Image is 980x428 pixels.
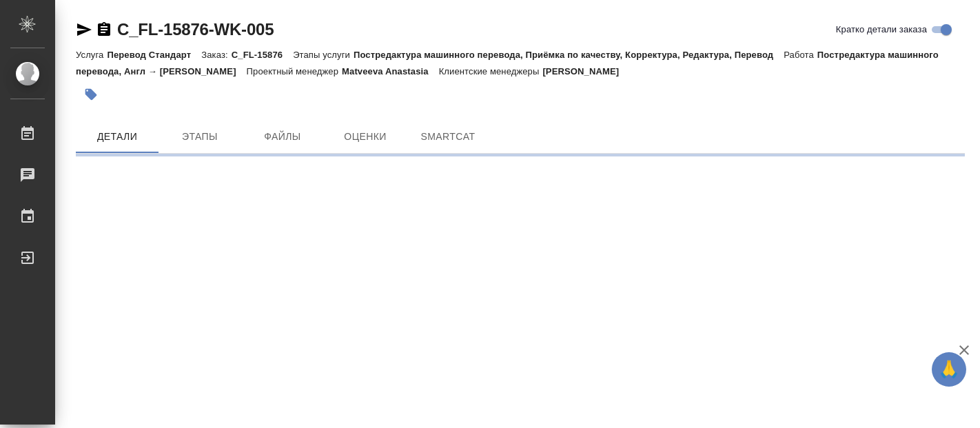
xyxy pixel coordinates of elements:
[167,128,233,145] span: Этапы
[937,355,961,384] span: 🙏
[107,50,201,60] p: Перевод Стандарт
[332,128,398,145] span: Оценки
[249,128,316,145] span: Файлы
[293,50,354,60] p: Этапы услуги
[342,66,439,77] p: Matveeva Anastasia
[836,23,927,37] span: Кратко детали заказа
[201,50,231,60] p: Заказ:
[247,66,342,77] p: Проектный менеджер
[96,21,112,38] button: Скопировать ссылку
[232,50,293,60] p: C_FL-15876
[76,79,106,110] button: Добавить тэг
[354,50,784,60] p: Постредактура машинного перевода, Приёмка по качеству, Корректура, Редактура, Перевод
[76,50,107,60] p: Услуга
[439,66,543,77] p: Клиентские менеджеры
[542,66,629,77] p: [PERSON_NAME]
[84,128,150,145] span: Детали
[117,20,274,39] a: C_FL-15876-WK-005
[415,128,481,145] span: SmartCat
[76,21,92,38] button: Скопировать ссылку для ЯМессенджера
[784,50,817,60] p: Работа
[932,352,966,387] button: 🙏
